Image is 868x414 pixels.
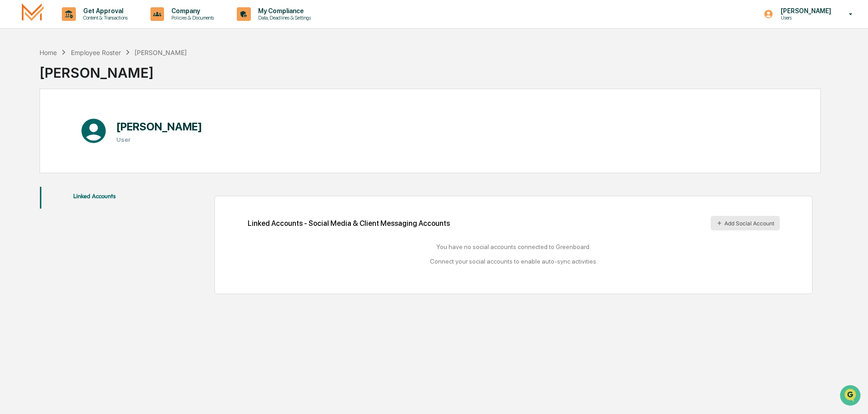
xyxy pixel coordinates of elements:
[40,187,149,209] button: Linked Accounts
[31,70,149,79] div: Start new chat
[40,49,57,56] div: Home
[773,7,836,15] p: [PERSON_NAME]
[5,111,62,127] a: 🖐️Preclearance
[40,187,149,209] div: secondary tabs example
[90,154,110,161] span: Pylon
[75,115,113,124] span: Attestations
[9,133,16,140] div: 🔎
[18,132,57,141] span: Data Lookup
[839,384,863,409] iframe: Open customer support
[9,70,25,86] img: 1746055101610-c473b297-6a78-478c-a979-82029cc54cd1
[71,49,121,56] div: Employee Roster
[5,128,61,145] a: 🔎Data Lookup
[116,120,202,133] h1: [PERSON_NAME]
[155,72,165,83] button: Start new chat
[711,216,780,230] button: Add Social Account
[66,115,73,123] div: 🗄️
[164,15,219,21] p: Policies & Documents
[31,79,115,86] div: We're available if you need us!
[251,15,315,21] p: Data, Deadlines & Settings
[164,7,219,15] p: Company
[248,216,780,230] div: Linked Accounts - Social Media & Client Messaging Accounts
[773,15,836,21] p: Users
[9,115,16,123] div: 🖐️
[248,243,780,265] div: You have no social accounts connected to Greenboard. Connect your social accounts to enable auto-...
[62,111,116,127] a: 🗄️Attestations
[116,136,202,143] h3: User
[22,3,44,25] img: logo
[76,15,132,21] p: Content & Transactions
[18,115,59,124] span: Preclearance
[135,49,187,56] div: [PERSON_NAME]
[40,57,187,81] div: [PERSON_NAME]
[64,154,110,161] a: Powered byPylon
[76,7,132,15] p: Get Approval
[9,19,165,34] p: How can we help?
[251,7,315,15] p: My Compliance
